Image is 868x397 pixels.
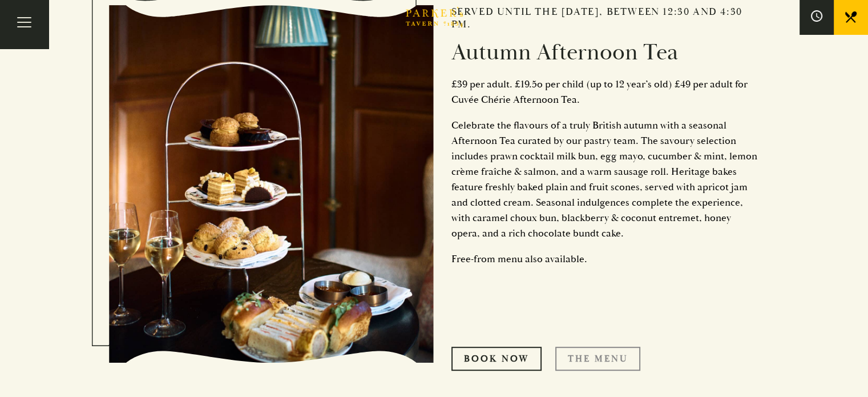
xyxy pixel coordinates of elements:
[451,251,760,267] p: Free-from menu also available.
[451,77,760,107] p: £39 per adult. £19.5o per child (up to 12 year’s old) £49 per adult for Cuvée Chérie Afternoon Tea.
[451,39,760,66] h2: Autumn Afternoon Tea
[555,347,640,371] a: THE MENU
[451,347,542,371] a: Book now
[451,6,760,30] h2: Served until the [DATE], between 12:30 and 4:30 pm.
[451,118,760,241] p: Celebrate the flavours of a truly British autumn with a seasonal Afternoon Tea curated by our pas...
